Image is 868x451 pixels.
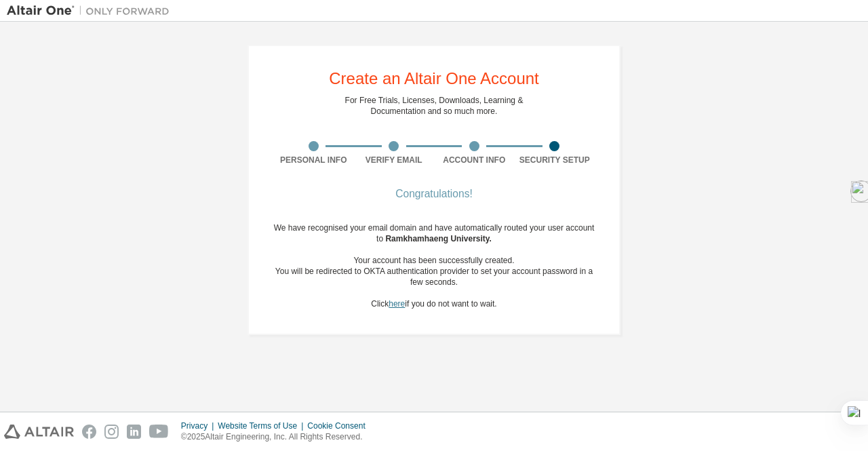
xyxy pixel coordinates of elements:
[181,420,218,431] div: Privacy
[329,71,539,87] div: Create an Altair One Account
[354,155,435,165] div: Verify Email
[7,4,176,18] img: Altair One
[273,155,354,165] div: Personal Info
[389,299,405,309] a: here
[273,255,595,266] div: Your account has been successfully created.
[273,190,595,198] div: Congratulations!
[127,425,141,439] img: linkedin.svg
[82,425,96,439] img: facebook.svg
[149,425,169,439] img: youtube.svg
[345,95,524,117] div: For Free Trials, Licenses, Downloads, Learning & Documentation and so much more.
[4,425,74,439] img: altair_logo.svg
[434,155,515,165] div: Account Info
[218,420,307,431] div: Website Terms of Use
[385,234,492,243] span: Ramkhamhaeng University .
[515,155,595,165] div: Security Setup
[181,431,374,443] p: © 2025 Altair Engineering, Inc. All Rights Reserved.
[104,425,119,439] img: instagram.svg
[307,420,373,431] div: Cookie Consent
[273,222,595,309] div: We have recognised your email domain and have automatically routed your user account to Click if ...
[273,266,595,288] div: You will be redirected to OKTA authentication provider to set your account password in a few seco...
